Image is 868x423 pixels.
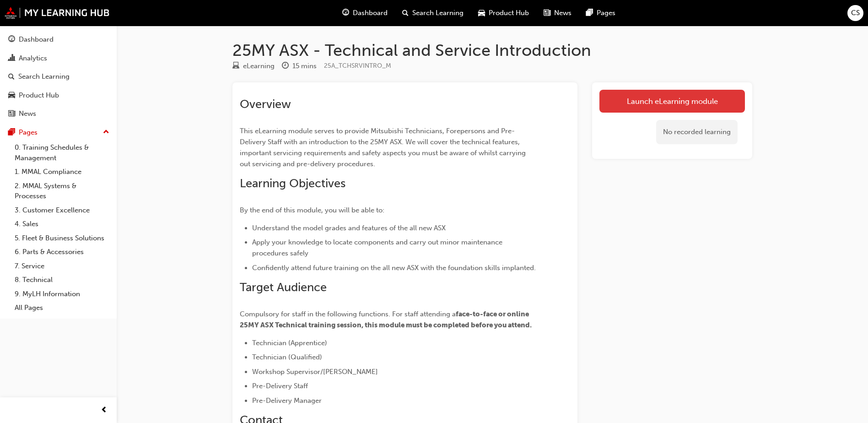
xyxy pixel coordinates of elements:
span: Learning Objectives [240,176,345,190]
span: Product Hub [489,8,529,18]
span: Compulsory for staff in the following functions. For staff attending a [240,310,456,318]
a: All Pages [11,301,113,315]
div: Analytics [19,53,47,64]
div: Product Hub [19,90,59,101]
a: News [4,105,113,122]
span: clock-icon [282,62,289,70]
a: Dashboard [4,31,113,48]
span: search-icon [402,7,409,19]
span: chart-icon [8,54,15,63]
a: Analytics [4,50,113,67]
span: Understand the model grades and features of the all new ASX [252,224,446,232]
span: Overview [240,97,291,111]
a: pages-iconPages [579,4,623,22]
span: learningResourceType_ELEARNING-icon [232,62,239,70]
span: By the end of this module, you will be able to: [240,206,384,214]
span: Dashboard [353,8,388,18]
a: 6. Parts & Accessories [11,245,113,259]
span: Pre-Delivery Manager [252,396,322,405]
span: Technician (Qualified) [252,353,322,361]
span: Learning resource code [324,62,391,70]
span: Target Audience [240,280,327,294]
span: Apply your knowledge to locate components and carry out minor maintenance procedures safely [252,238,504,257]
span: This eLearning module serves to provide Mitsubishi Technicians, Forepersons and Pre-Delivery Staf... [240,127,528,168]
a: 8. Technical [11,273,113,287]
a: Product Hub [4,87,113,104]
div: No recorded learning [656,120,738,144]
div: eLearning [243,61,275,71]
span: news-icon [544,7,550,19]
div: Search Learning [18,71,70,82]
span: CS [851,8,860,18]
a: Launch eLearning module [599,90,745,113]
a: guage-iconDashboard [335,4,395,22]
button: DashboardAnalyticsSearch LearningProduct HubNews [4,29,113,124]
h1: 25MY ASX - Technical and Service Introduction [232,40,752,60]
div: Pages [19,127,38,138]
span: Technician (Apprentice) [252,339,327,347]
span: car-icon [8,92,15,100]
span: pages-icon [586,7,593,19]
span: search-icon [8,73,15,81]
span: Confidently attend future training on the all new ASX with the foundation skills implanted. [252,264,536,272]
span: Pages [597,8,615,18]
a: search-iconSearch Learning [395,4,471,22]
div: News [19,108,36,119]
img: mmal [5,7,110,19]
button: CS [847,5,863,21]
a: 4. Sales [11,217,113,231]
a: 3. Customer Excellence [11,203,113,217]
span: pages-icon [8,129,15,137]
span: car-icon [478,7,485,19]
a: 7. Service [11,259,113,273]
a: Search Learning [4,68,113,85]
span: prev-icon [101,405,108,416]
span: Pre-Delivery Staff [252,382,308,390]
span: up-icon [103,126,109,138]
a: car-iconProduct Hub [471,4,536,22]
button: Pages [4,124,113,141]
span: news-icon [8,110,15,118]
a: 9. MyLH Information [11,287,113,301]
a: 0. Training Schedules & Management [11,141,113,165]
span: Workshop Supervisor/[PERSON_NAME] [252,368,378,376]
a: news-iconNews [536,4,579,22]
span: guage-icon [342,7,349,19]
a: 1. MMAL Compliance [11,165,113,179]
span: News [554,8,571,18]
a: 5. Fleet & Business Solutions [11,231,113,245]
div: Type [232,60,275,72]
div: Dashboard [19,34,54,45]
span: Search Learning [412,8,464,18]
div: 15 mins [292,61,317,71]
div: Duration [282,60,317,72]
a: 2. MMAL Systems & Processes [11,179,113,203]
span: guage-icon [8,36,15,44]
span: face-to-face or online 25MY ASX Technical training session, this module must be completed before ... [240,310,532,329]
